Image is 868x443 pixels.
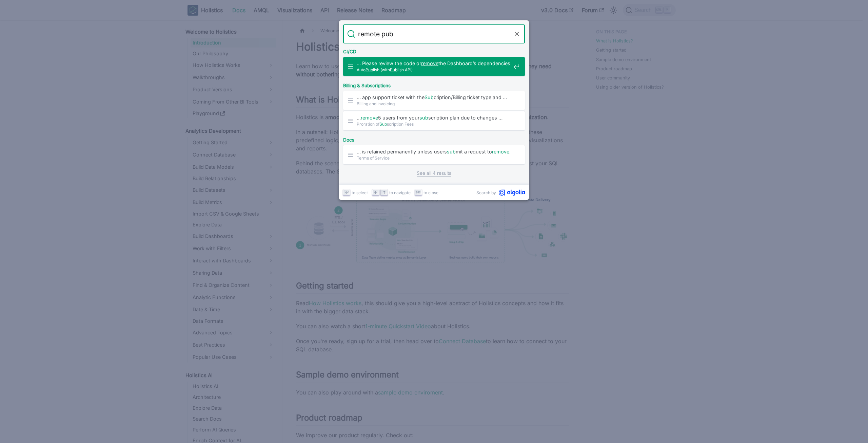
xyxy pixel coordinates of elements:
mark: Sub [425,94,434,100]
button: Clear the query [513,30,521,38]
span: to navigate [389,189,411,196]
mark: Pub [366,67,373,72]
a: See all 4 results [417,170,451,177]
mark: sub [419,115,428,121]
mark: remove [361,115,378,121]
a: … Please review the code orremovethe Dashboard’s dependencies …AutoPublish (withPublish API) [343,57,525,76]
svg: Arrow down [373,190,378,195]
a: …remove5 users from yoursubscription plan due to changes …Proration ofSubscription Fees [343,111,525,130]
span: … 5 users from your scription plan due to changes … [357,114,511,121]
div: Docs [342,132,526,145]
span: Proration of scription Fees [357,121,511,127]
span: Auto lish (with lish API) [357,67,511,73]
span: … app support ticket with the cription/Billing ticket type and … [357,94,511,100]
span: Terms of Service [357,155,511,161]
mark: sub [447,149,456,154]
a: … is retained permanently unless userssubmit a request toremove…Terms of Service [343,145,525,164]
a: Search byAlgolia [476,189,525,196]
span: … Please review the code or the Dashboard’s dependencies … [357,60,511,67]
svg: Algolia [499,189,525,196]
svg: Arrow up [382,190,387,195]
div: Billing & Subscriptions [342,77,526,91]
input: Search docs [355,24,513,43]
mark: remove [492,149,509,154]
div: CI/CD [342,43,526,57]
span: … is retained permanently unless users mit a request to … [357,148,511,155]
svg: Escape key [416,190,421,195]
mark: Sub [379,122,387,127]
mark: remove [421,60,438,66]
span: Search by [476,189,496,196]
span: to close [423,189,438,196]
span: Billing and Invoicing [357,100,511,107]
span: to select [352,189,368,196]
mark: Pub [390,67,397,72]
svg: Enter key [344,190,349,195]
a: … app support ticket with theSubcription/Billing ticket type and …Billing and Invoicing [343,91,525,110]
